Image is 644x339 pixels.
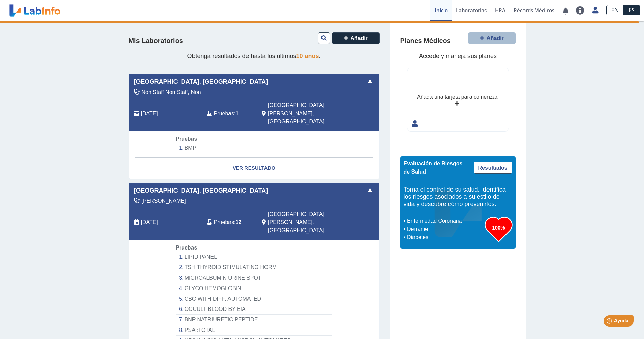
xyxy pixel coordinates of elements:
span: Gonzalez, Edgardo [142,197,186,205]
span: Non Staff Non Staff, Non [142,88,201,96]
div: : [202,101,257,126]
span: [GEOGRAPHIC_DATA], [GEOGRAPHIC_DATA] [134,77,268,86]
span: 10 años [296,53,319,59]
li: GLYCO HEMOGLOBIN [176,283,332,294]
span: Pruebas [214,218,234,226]
li: Enfermedad Coronaria [405,217,485,225]
span: San Juan, PR [268,210,343,235]
h4: Planes Médicos [400,37,451,45]
h5: Toma el control de su salud. Identifica los riesgos asociados a su estilo de vida y descubre cómo... [404,186,512,208]
li: BNP NATRIURETIC PEPTIDE [176,315,332,325]
b: 1 [236,111,239,116]
b: 12 [236,219,242,225]
li: PSA :TOTAL [176,325,332,336]
div: Añada una tarjeta para comenzar. [417,93,498,101]
li: Diabetes [405,233,485,241]
iframe: Help widget launcher [584,313,637,332]
a: EN [606,5,624,15]
span: HRA [495,7,505,14]
li: TSH THYROID STIMULATING HORM [176,262,332,273]
li: MICROALBUMIN URINE SPOT [176,273,332,283]
li: BMP [176,143,332,153]
button: Añadir [468,32,516,44]
a: Resultados [474,162,512,174]
li: OCCULT BLOOD BY EIA [176,304,332,315]
div: : [202,210,257,235]
li: Derrame [405,225,485,233]
h3: 100% [485,223,512,232]
span: Pruebas [176,245,197,251]
span: 2025-09-15 [141,109,158,118]
span: Añadir [486,35,504,41]
span: Evaluación de Riesgos de Salud [404,161,463,175]
span: 2025-08-19 [141,218,158,226]
span: Añadir [350,35,368,41]
button: Añadir [332,32,380,44]
span: Pruebas [214,109,234,118]
a: ES [624,5,640,15]
a: Ver Resultado [129,158,379,179]
span: San Juan, PR [268,101,343,126]
li: CBC WITH DIFF: AUTOMATED [176,294,332,304]
h4: Mis Laboratorios [129,37,183,45]
span: Pruebas [176,136,197,142]
span: Obtenga resultados de hasta los últimos . [187,53,320,59]
span: [GEOGRAPHIC_DATA], [GEOGRAPHIC_DATA] [134,186,268,195]
li: LIPID PANEL [176,252,332,262]
span: Accede y maneja sus planes [419,53,497,59]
